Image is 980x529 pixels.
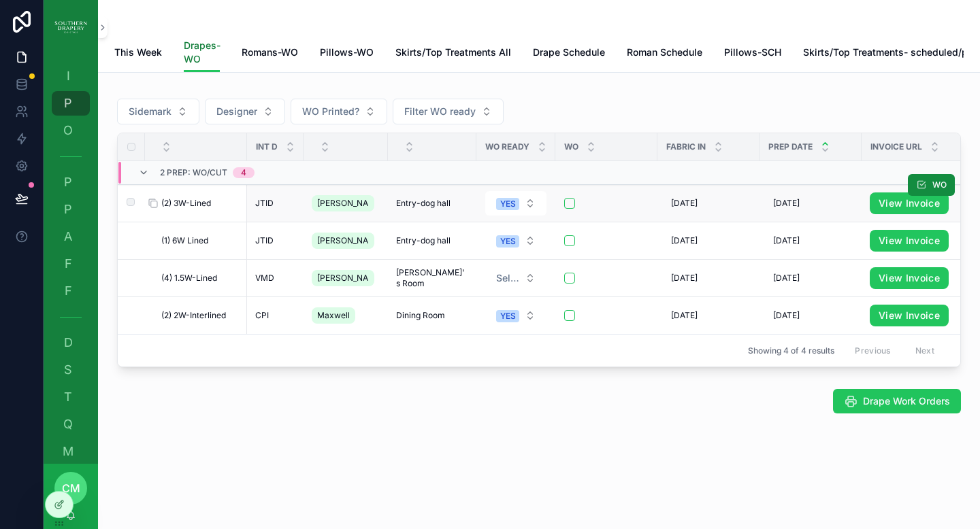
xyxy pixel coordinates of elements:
span: Select a WO ready [496,271,519,285]
span: Drape Work Orders [863,394,950,408]
span: T [61,390,75,404]
a: I [52,64,90,88]
a: Drapes-WO [184,33,220,73]
span: Designer [216,105,257,118]
button: Select Button [117,99,199,124]
a: D [52,330,90,355]
span: [DATE] [671,235,698,246]
span: Prep Date [768,141,813,152]
span: Pillows-WO [320,46,374,59]
span: [DATE] [671,273,698,284]
a: View Invoice [870,305,949,326]
span: [PERSON_NAME] [317,235,369,246]
span: Fabric IN [666,141,706,152]
button: Drape Work Orders [833,389,961,413]
span: Roman Schedule [627,46,702,59]
a: View Invoice [870,230,949,252]
span: [DATE] [773,198,800,209]
span: I [61,69,75,83]
a: Roman Schedule [627,40,702,67]
span: Dining Room [396,310,445,321]
a: P [52,91,90,116]
a: This Week [114,40,162,67]
a: Q [52,412,90,437]
button: Select Button [205,99,285,124]
a: P [52,170,90,194]
a: P [52,197,90,222]
a: F [52,252,90,276]
span: M [61,445,75,458]
span: Q [61,417,75,431]
a: Skirts/Top Treatments All [395,40,511,67]
span: Entry-dog hall [396,198,451,209]
div: 4 [241,167,246,178]
a: View Invoice [870,267,949,289]
button: Select Button [485,266,546,290]
a: M [52,439,90,464]
span: [PERSON_NAME] [317,273,369,284]
span: WO [564,141,578,152]
span: (4) 1.5W-Lined [161,273,217,284]
span: P [61,97,75,110]
span: [PERSON_NAME]'s Room [396,267,468,289]
button: Select Button [485,228,546,253]
a: Pillows-SCH [724,40,781,67]
span: Skirts/Top Treatments All [395,46,511,59]
a: Pillows-WO [320,40,374,67]
span: INT D [256,141,278,152]
span: WO [932,180,947,190]
span: P [61,203,75,216]
span: JTID [255,235,274,246]
span: Pillows-SCH [724,46,781,59]
span: F [61,284,75,298]
span: cm [62,480,80,496]
span: [PERSON_NAME] [317,198,369,209]
span: VMD [255,273,274,284]
span: Entry-dog hall [396,235,451,246]
a: S [52,358,90,382]
button: Select Button [291,99,387,124]
span: 2 Prep: WO/Cut [160,167,227,178]
span: CPI [255,310,269,321]
span: Showing 4 of 4 results [748,345,834,356]
span: Drapes-WO [184,39,220,66]
span: [DATE] [773,235,800,246]
span: D [61,336,75,349]
a: A [52,224,90,249]
div: YES [500,198,516,210]
span: Filter WO ready [404,105,476,118]
span: [DATE] [773,310,800,321]
div: YES [500,235,516,248]
span: Drape Schedule [533,46,605,59]
a: Drape Schedule [533,40,605,67]
span: Sidemark [129,105,171,118]
a: F [52,279,90,303]
div: scrollable content [44,54,98,464]
span: [DATE] [671,198,698,209]
span: WO ready [485,141,529,152]
a: T [52,385,90,409]
span: WO Printed? [302,105,359,118]
button: Select Button [393,99,504,124]
span: JTID [255,198,274,209]
button: Select Button [485,303,546,328]
span: S [61,363,75,377]
button: Select Button [485,191,546,216]
span: P [61,175,75,189]
img: App logo [54,16,87,38]
span: F [61,257,75,271]
div: YES [500,310,516,322]
a: Romans-WO [242,40,298,67]
button: WO [908,174,955,196]
span: Maxwell [317,310,350,321]
span: Invoice URL [870,141,922,152]
span: (2) 3W-Lined [161,198,211,209]
span: A [61,230,75,243]
span: Romans-WO [242,46,298,59]
span: This Week [114,46,162,59]
span: [DATE] [671,310,698,321]
span: O [61,124,75,137]
span: (2) 2W-Interlined [161,310,226,321]
a: View Invoice [870,192,949,214]
a: O [52,118,90,143]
